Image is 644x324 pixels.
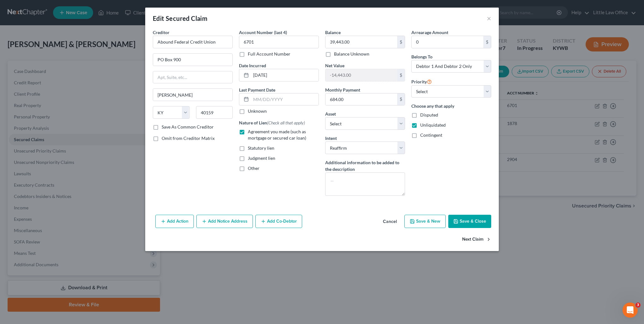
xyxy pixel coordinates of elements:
input: 0.00 [325,36,397,48]
span: Judgment lien [248,155,275,161]
label: Priority [411,78,432,85]
label: Arrearage Amount [411,29,448,36]
input: 0.00 [412,36,483,48]
span: Disputed [420,112,438,117]
span: Agreement you made (such as mortgage or secured car loan) [248,129,306,141]
span: Unliquidated [420,122,446,128]
label: Choose any that apply [411,103,491,109]
span: Omit from Creditor Matrix [162,135,215,141]
span: (Check all that apply) [267,120,305,125]
label: Last Payment Date [239,87,275,93]
button: Add Notice Address [196,215,253,228]
div: Edit Secured Claim [153,14,207,23]
label: Intent [325,135,337,141]
label: Balance [325,29,341,36]
label: Additional information to be added to the description [325,159,405,172]
label: Unknown [248,108,267,114]
button: Cancel [378,215,402,228]
label: Nature of Lien [239,119,305,126]
button: Add Action [155,215,194,228]
input: 0.00 [325,69,397,81]
input: 0.00 [325,93,397,105]
input: Enter city... [153,89,232,101]
button: Add Co-Debtor [255,215,302,228]
div: $ [397,36,405,48]
input: Enter zip... [196,106,233,119]
button: Next Claim [462,233,491,246]
span: 3 [635,303,641,308]
span: Creditor [153,30,170,35]
button: Save & Close [448,215,491,228]
input: Enter address... [153,54,232,66]
input: MM/DD/YYYY [251,69,319,81]
label: Balance Unknown [334,51,369,57]
span: Asset [325,111,336,117]
input: XXXX [239,36,319,48]
label: Save As Common Creditor [162,124,214,130]
label: Net Value [325,62,344,69]
label: Monthly Payment [325,87,360,93]
span: Statutory lien [248,145,274,151]
div: $ [397,69,405,81]
span: Contingent [420,132,442,138]
input: Apt, Suite, etc... [153,71,232,83]
label: Full Account Number [248,51,290,57]
button: Save & New [404,215,446,228]
button: × [487,15,491,22]
div: $ [483,36,491,48]
label: Account Number (last 4) [239,29,287,36]
input: Search creditor by name... [153,36,233,48]
input: MM/DD/YYYY [251,93,319,105]
label: Date Incurred [239,62,266,69]
div: $ [397,93,405,105]
span: Other [248,165,259,171]
iframe: Intercom live chat [623,303,638,318]
span: Belongs To [411,54,432,59]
